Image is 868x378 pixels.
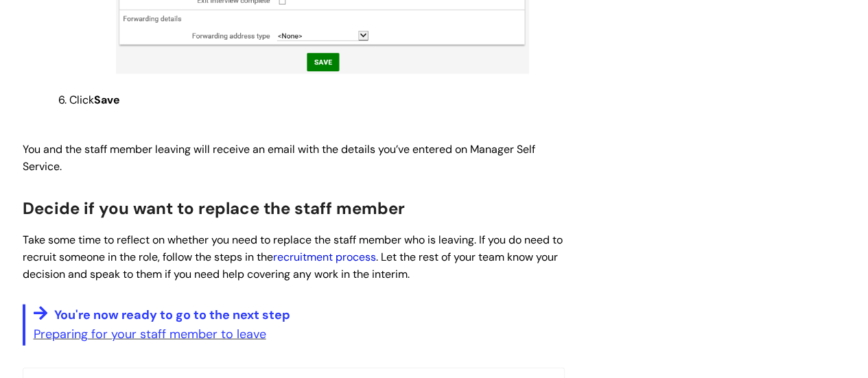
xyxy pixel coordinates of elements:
a: Preparing for your staff member to leave [34,326,266,342]
span: You're now ready to go to the next step [54,307,290,323]
strong: Save [94,93,120,107]
span: Take some time to reflect on whether you need to replace the staff member who is leaving. If you ... [23,233,563,281]
span: Decide if you want to replace the staff member [23,198,405,219]
span: You and the staff member leaving will receive an email with the details you’ve entered on Manager... [23,142,535,174]
span: Click [69,93,120,107]
a: recruitment process [273,250,376,264]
